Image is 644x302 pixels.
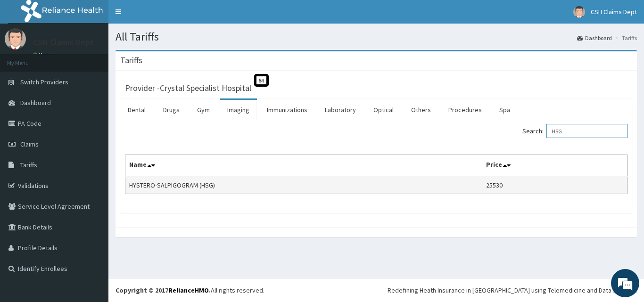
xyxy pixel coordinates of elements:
div: Minimize live chat window [155,5,177,27]
a: Procedures [441,100,489,120]
a: Laboratory [317,100,363,120]
a: Dashboard [577,34,612,42]
span: Dashboard [20,98,51,107]
th: Name [125,155,482,177]
input: Search: [546,124,627,138]
a: Spa [492,100,518,120]
a: Optical [366,100,401,120]
img: d_794563401_company_1708531726252_794563401 [17,47,38,71]
footer: All rights reserved. [108,278,644,302]
img: User Image [5,28,26,49]
h3: Provider - Crystal Specialist Hospital [125,84,251,92]
span: St [254,74,269,87]
span: We're online! [55,91,130,186]
a: Online [33,51,56,58]
a: RelianceHMO [168,286,209,294]
a: Immunizations [259,100,315,120]
p: CSH Claims Dept [33,38,94,47]
label: Search: [522,124,627,138]
a: Imaging [220,100,257,120]
td: 25530 [482,176,627,194]
th: Price [482,155,627,177]
textarea: Type your message and hit 'Enter' [5,202,180,235]
div: Redefining Heath Insurance in [GEOGRAPHIC_DATA] using Telemedicine and Data Science! [388,286,637,295]
h3: Tariffs [120,56,142,65]
span: CSH Claims Dept [591,8,637,16]
a: Dental [120,100,153,120]
img: User Image [573,6,585,18]
span: Claims [20,140,39,148]
a: Drugs [156,100,187,120]
span: Switch Providers [20,78,68,86]
td: HYSTERO-SALPIGOGRAM (HSG) [125,176,482,194]
span: Tariffs [20,161,37,169]
div: Chat with us now [49,53,158,65]
li: Tariffs [613,34,637,42]
h1: All Tariffs [116,31,637,43]
strong: Copyright © 2017 . [116,286,211,294]
a: Others [404,100,438,120]
a: Gym [190,100,217,120]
